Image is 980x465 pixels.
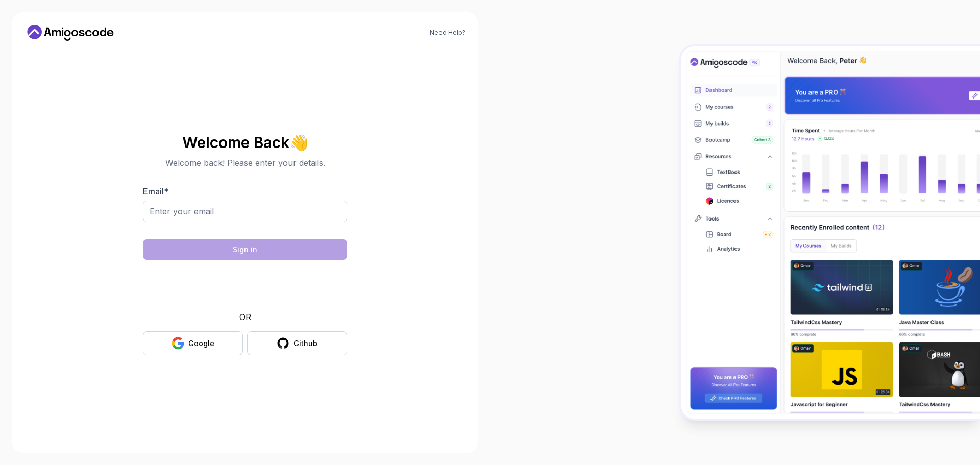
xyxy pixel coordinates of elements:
input: Enter your email [143,201,347,222]
div: Sign in [233,244,257,255]
div: Google [188,338,214,349]
button: Github [247,331,347,355]
label: Email * [143,186,168,197]
button: Sign in [143,239,347,260]
img: Amigoscode Dashboard [681,46,980,419]
p: Welcome back! Please enter your details. [143,157,347,169]
p: OR [239,311,251,323]
button: Google [143,331,243,355]
a: Need Help? [430,29,465,37]
a: Home link [24,25,116,41]
iframe: Widget obsahujúci začiarkavacie políčko pre bezpečnostnú výzvu hCaptcha [168,266,322,305]
span: 👋 [289,134,308,151]
div: Github [293,338,317,349]
h2: Welcome Back [143,134,347,151]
